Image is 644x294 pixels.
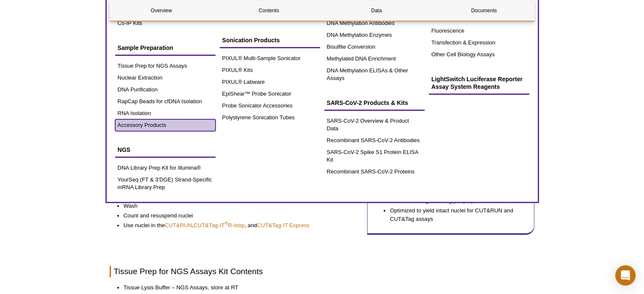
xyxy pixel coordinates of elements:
a: NGS [115,142,216,158]
a: PIXUL® Multi-Sample Sonicator [220,52,320,64]
a: PIXUL® Kits [220,64,320,76]
a: Other Cell Biology Assays [429,49,529,60]
a: Polystyrene Sonication Tubes [220,112,320,124]
a: YourSeq (FT & 3’DGE) Strand-Specific mRNA Library Prep [115,174,216,193]
a: SARS-CoV-2 Spike S1 Protein ELISA Kit [324,146,425,166]
li: Wash [124,202,353,210]
a: RapCap Beads for cfDNA Isolation [115,96,216,107]
span: Sample Preparation [118,44,174,51]
span: Sonication Products [222,37,280,44]
span: LightSwitch Luciferase Reporter Assay System Reagents [431,76,522,90]
a: CUT&Tag-IT®R-loop [193,221,244,230]
a: DNA Methylation ELISAs & Other Assays [324,65,425,84]
a: EpiShear™ Probe Sonicator [220,88,320,100]
a: Documents [433,0,536,21]
a: Fluorescence [429,25,529,37]
a: DNA Methylation Enzymes [324,29,425,41]
a: Co-IP Kits [115,17,216,29]
a: Sonication Products [220,32,320,48]
a: RNA Isolation [115,107,216,119]
li: Use nuclei in the , , and [124,221,353,230]
a: LightSwitch Luciferase Reporter Assay System Reagents [429,71,529,95]
a: Recombinant SARS-CoV-2 Proteins [324,166,425,178]
a: Contents [218,0,321,21]
a: Tissue Prep for NGS Assays [115,60,216,72]
a: Sample Preparation [115,40,216,56]
span: NGS [118,146,130,153]
a: DNA Purification [115,84,216,96]
span: SARS-CoV-2 Products & Kits [327,99,408,106]
a: Overview [110,0,213,21]
a: Recombinant SARS-CoV-2 Antibodies [324,135,425,146]
a: DNA Methylation Antibodies [324,17,425,29]
a: Accessory Products [115,119,216,131]
li: Tissue Lysis Buffer – NGS Assays, store at RT [124,283,526,292]
a: Probe Sonicator Accessories [220,100,320,112]
a: CUT&RUN [165,221,192,230]
a: Data [325,0,428,21]
li: Count and resuspend nuclei [124,212,353,220]
a: Methylated DNA Enrichment [324,53,425,65]
a: Nuclear Extraction [115,72,216,84]
a: Bisulfite Conversion [324,41,425,53]
h2: Tissue Prep for NGS Assays Kit Contents [110,266,535,277]
a: PIXUL® Labware [220,76,320,88]
a: CUT&Tag-IT Express [257,221,310,230]
li: Optimized to yield intact nuclei for CUT&RUN and CUT&Tag assays [390,206,517,223]
a: Transfection & Expression [429,37,529,49]
a: SARS-CoV-2 Products & Kits [324,95,425,111]
div: Open Intercom Messenger [615,265,636,286]
sup: ® [224,220,228,225]
a: SARS-CoV-2 Overview & Product Data [324,115,425,135]
a: DNA Library Prep Kit for Illumina® [115,162,216,174]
